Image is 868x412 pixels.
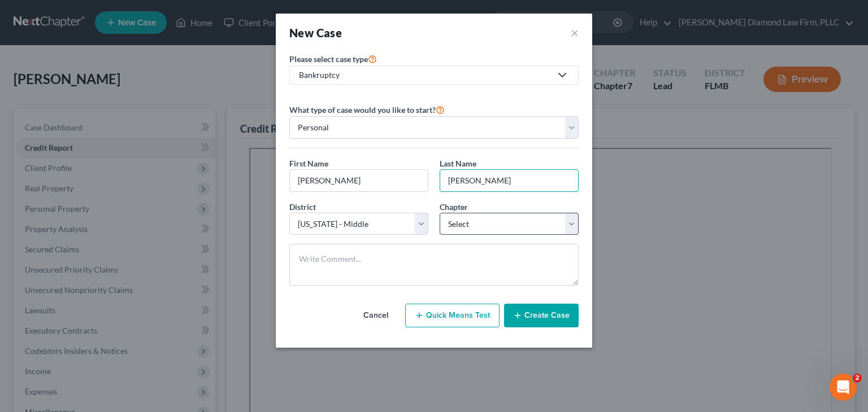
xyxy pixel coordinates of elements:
input: Enter Last Name [440,170,578,191]
span: 2 [853,374,862,383]
button: Cancel [351,304,401,327]
button: Quick Means Test [405,304,500,327]
button: × [571,25,579,41]
button: Create Case [504,304,579,327]
iframe: Intercom live chat [830,374,857,401]
strong: New Case [289,26,342,40]
input: Enter First Name [290,170,428,191]
span: Chapter [440,202,468,212]
label: What type of case would you like to start? [289,103,445,116]
div: Bankruptcy [299,69,551,81]
span: District [289,202,316,212]
span: Please select case type [289,54,368,64]
span: Last Name [440,159,476,168]
span: First Name [289,159,328,168]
